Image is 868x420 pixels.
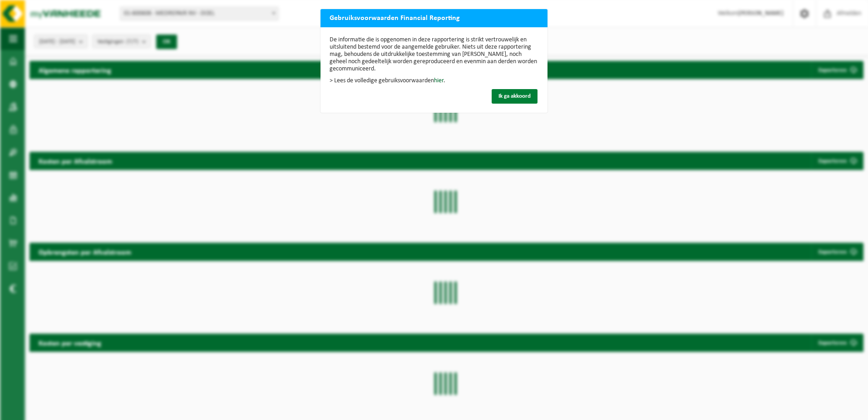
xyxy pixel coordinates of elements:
h2: Gebruiksvoorwaarden Financial Reporting [321,9,469,26]
p: De informatie die is opgenomen in deze rapportering is strikt vertrouwelijk en uitsluitend bestem... [330,36,538,73]
a: hier [434,77,444,84]
span: Ik ga akkoord [498,93,531,99]
p: > Lees de volledige gebruiksvoorwaarden . [330,77,538,85]
button: Ik ga akkoord [492,89,538,104]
